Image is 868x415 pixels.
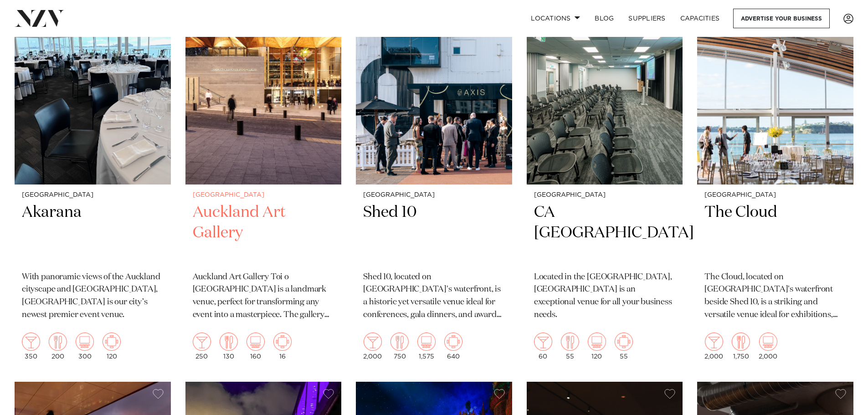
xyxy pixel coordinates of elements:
img: meeting.png [615,333,633,351]
img: theatre.png [247,333,265,351]
div: 200 [49,333,67,360]
div: 300 [76,333,94,360]
img: dining.png [732,333,750,351]
small: [GEOGRAPHIC_DATA] [363,192,505,199]
div: 1,575 [417,333,436,360]
div: 350 [22,333,40,360]
img: cocktail.png [705,333,723,351]
img: dining.png [49,333,67,351]
small: [GEOGRAPHIC_DATA] [704,192,846,199]
div: 16 [273,333,292,360]
h2: Auckland Art Gallery [193,202,334,264]
div: 640 [444,333,462,360]
img: theatre.png [417,333,436,351]
div: 130 [220,333,238,360]
div: 55 [561,333,579,360]
small: [GEOGRAPHIC_DATA] [534,192,676,199]
img: dining.png [390,333,409,351]
div: 55 [615,333,633,360]
img: dining.png [220,333,238,351]
img: dining.png [561,333,579,351]
p: With panoramic views of the Auckland cityscape and [GEOGRAPHIC_DATA], [GEOGRAPHIC_DATA] is our ci... [22,271,164,322]
div: 120 [588,333,606,360]
a: Capacities [673,9,727,28]
img: theatre.png [76,333,94,351]
div: 750 [390,333,409,360]
img: cocktail.png [193,333,211,351]
h2: Akarana [22,202,164,264]
img: meeting.png [103,333,121,351]
div: 160 [247,333,265,360]
p: Located in the [GEOGRAPHIC_DATA], [GEOGRAPHIC_DATA] is an exceptional venue for all your business... [534,271,676,322]
img: cocktail.png [534,333,552,351]
img: cocktail.png [364,333,382,351]
h2: The Cloud [704,202,846,264]
p: Auckland Art Gallery Toi o [GEOGRAPHIC_DATA] is a landmark venue, perfect for transforming any ev... [193,271,334,322]
h2: Shed 10 [363,202,505,264]
div: 60 [534,333,552,360]
a: Locations [524,9,587,28]
div: 2,000 [363,333,382,360]
h2: CA [GEOGRAPHIC_DATA] [534,202,676,264]
img: theatre.png [759,333,777,351]
p: Shed 10, located on [GEOGRAPHIC_DATA]'s waterfront, is a historic yet versatile venue ideal for c... [363,271,505,322]
div: 2,000 [704,333,723,360]
div: 250 [193,333,211,360]
img: meeting.png [444,333,462,351]
p: The Cloud, located on [GEOGRAPHIC_DATA]'s waterfront beside Shed 10, is a striking and versatile ... [704,271,846,322]
img: theatre.png [588,333,606,351]
small: [GEOGRAPHIC_DATA] [22,192,164,199]
a: SUPPLIERS [621,9,673,28]
a: BLOG [587,9,621,28]
div: 2,000 [759,333,777,360]
small: [GEOGRAPHIC_DATA] [193,192,334,199]
a: Advertise your business [733,9,830,28]
div: 1,750 [732,333,750,360]
img: meeting.png [273,333,292,351]
img: cocktail.png [22,333,40,351]
img: nzv-logo.png [15,10,64,26]
div: 120 [103,333,121,360]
